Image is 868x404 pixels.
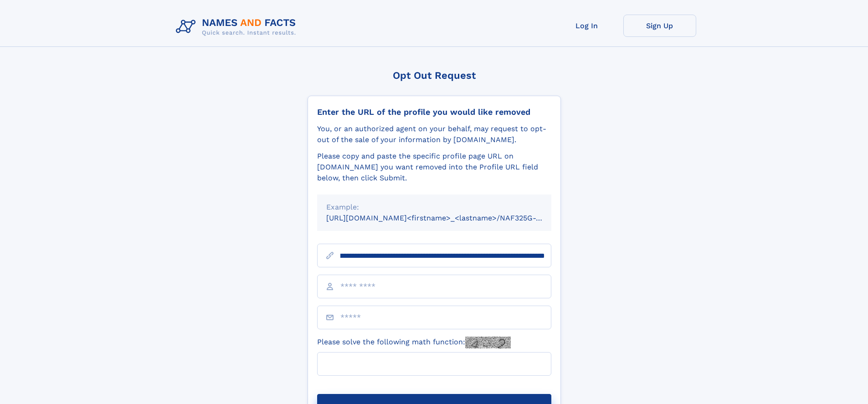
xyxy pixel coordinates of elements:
[550,15,623,37] a: Log In
[317,151,551,184] div: Please copy and paste the specific profile page URL on [DOMAIN_NAME] you want removed into the Pr...
[317,337,511,348] label: Please solve the following math function:
[308,70,561,81] div: Opt Out Request
[172,15,303,39] img: Logo Names and Facts
[623,15,696,37] a: Sign Up
[326,214,569,222] small: [URL][DOMAIN_NAME]<firstname>_<lastname>/NAF325G-xxxxxxxx
[326,202,542,213] div: Example:
[317,123,551,145] div: You, or an authorized agent on your behalf, may request to opt-out of the sale of your informatio...
[317,107,551,117] div: Enter the URL of the profile you would like removed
